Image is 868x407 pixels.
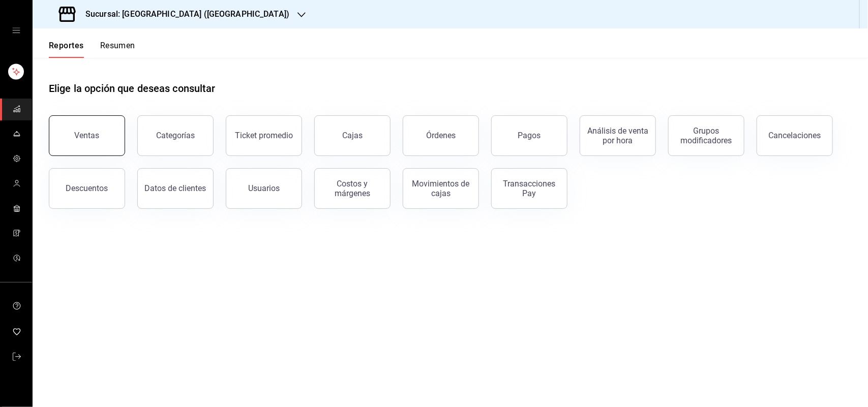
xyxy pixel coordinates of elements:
button: Categorías [137,115,214,156]
div: Movimientos de cajas [409,179,472,198]
div: Pagos [518,131,541,140]
button: Análisis de venta por hora [580,115,656,156]
div: Cancelaciones [769,131,821,140]
button: Ventas [49,115,125,156]
div: Cajas [342,131,363,140]
button: Costos y márgenes [314,168,391,209]
h1: Elige la opción que deseas consultar [49,81,216,96]
button: Cajas [314,115,391,156]
div: Ticket promedio [235,131,293,140]
div: Usuarios [248,183,280,193]
button: Reportes [49,41,84,58]
button: Resumen [100,41,135,58]
button: Descuentos [49,168,125,209]
div: Transacciones Pay [498,179,561,198]
button: Pagos [491,115,567,156]
div: Ventas [75,131,100,140]
div: Costos y márgenes [321,179,384,198]
div: Descuentos [66,183,108,193]
button: Órdenes [403,115,479,156]
div: navigation tabs [49,41,135,58]
button: Cancelaciones [757,115,833,156]
button: Datos de clientes [137,168,214,209]
button: Transacciones Pay [491,168,567,209]
button: open drawer [12,26,20,35]
button: Grupos modificadores [668,115,744,156]
div: Datos de clientes [145,183,206,193]
div: Órdenes [426,131,456,140]
button: Movimientos de cajas [403,168,479,209]
h3: Sucursal: [GEOGRAPHIC_DATA] ([GEOGRAPHIC_DATA]) [77,8,289,20]
button: Ticket promedio [226,115,302,156]
div: Análisis de venta por hora [586,126,649,145]
div: Categorías [156,131,195,140]
div: Grupos modificadores [675,126,738,145]
button: Usuarios [226,168,302,209]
